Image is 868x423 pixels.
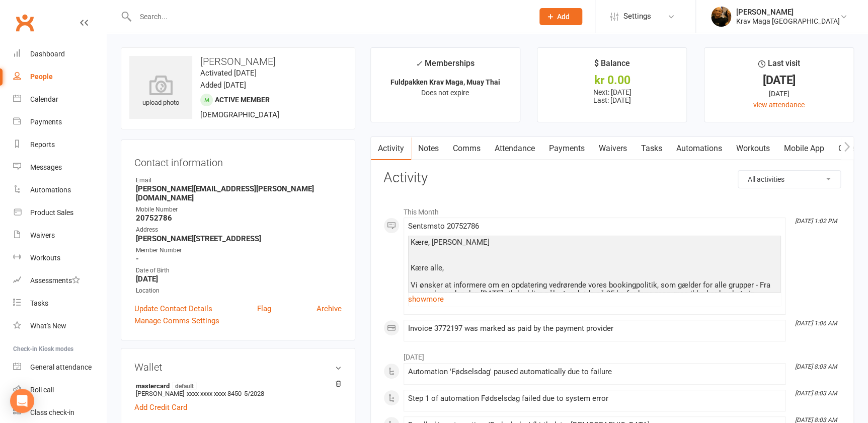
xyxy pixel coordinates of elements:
h3: Wallet [134,362,342,373]
div: Member Number [136,246,342,255]
strong: - [136,254,342,263]
a: Activity [371,137,411,160]
input: Search... [132,10,526,24]
strong: [PERSON_NAME][EMAIL_ADDRESS][PERSON_NAME][DOMAIN_NAME] [136,184,342,202]
div: Workouts [30,254,60,262]
div: People [30,73,53,81]
div: Kære, [PERSON_NAME] Kære alle, Vi ønsker at informere om en opdatering vedrørende vores bookingpo... [411,238,778,392]
div: Memberships [416,57,475,76]
a: show more [408,292,781,306]
div: Invoice 3772197 was marked as paid by the payment provider [408,324,781,333]
div: upload photo [129,75,192,108]
i: [DATE] 1:02 PM [795,218,837,225]
a: Product Sales [13,201,106,224]
li: [DATE] [383,346,841,363]
div: Waivers [30,231,55,239]
h3: Activity [383,170,841,186]
i: ✓ [416,59,422,68]
a: Assessments [13,269,106,292]
span: 5/2028 [244,390,264,397]
div: [DATE] [714,88,844,99]
div: Reports [30,140,55,149]
div: Location [136,286,342,296]
a: Tasks [13,292,106,315]
span: xxxx xxxx xxxx 8450 [187,390,242,397]
h3: [PERSON_NAME] [129,56,347,67]
i: [DATE] 1:06 AM [795,320,837,327]
span: Add [557,13,570,21]
h3: Contact information [134,153,342,168]
div: Open Intercom Messenger [10,389,34,413]
a: Waivers [13,224,106,247]
a: Roll call [13,379,106,401]
a: Automations [669,137,729,160]
div: $ Balance [594,57,630,75]
a: Workouts [13,247,106,269]
span: Does not expire [421,89,469,97]
strong: mastercard [136,382,337,390]
span: [DEMOGRAPHIC_DATA] [200,110,279,119]
a: Reports [13,133,106,156]
div: Product Sales [30,208,73,217]
a: Waivers [592,137,634,160]
div: Krav Maga [GEOGRAPHIC_DATA] [736,17,840,26]
div: Automations [30,186,71,194]
div: General attendance [30,363,92,371]
a: Add Credit Card [134,401,187,413]
div: Tasks [30,299,48,307]
li: This Month [383,201,841,218]
span: Active member [215,96,270,104]
strong: [PERSON_NAME][STREET_ADDRESS] [136,234,342,243]
a: General attendance kiosk mode [13,356,106,379]
div: Mobile Number [136,205,342,215]
a: Messages [13,156,106,179]
div: [DATE] [714,75,844,86]
a: Flag [257,303,271,315]
strong: [DATE] [136,274,342,284]
div: [PERSON_NAME] [736,8,840,17]
a: What's New [13,315,106,337]
div: Email [136,176,342,185]
div: Step 1 of automation Fødselsdag failed due to system error [408,394,781,403]
a: Workouts [729,137,777,160]
button: Add [539,8,582,25]
img: thumb_image1537003722.png [711,7,731,27]
div: Messages [30,163,62,171]
div: Roll call [30,386,54,394]
a: People [13,65,106,88]
time: Activated [DATE] [200,68,257,78]
a: Notes [411,137,446,160]
a: Payments [542,137,592,160]
div: What's New [30,322,66,330]
div: Dashboard [30,50,65,58]
a: Manage Comms Settings [134,315,219,327]
p: Next: [DATE] Last: [DATE] [546,88,677,104]
a: Attendance [488,137,542,160]
a: Mobile App [777,137,831,160]
a: Clubworx [12,10,37,35]
a: Archive [317,303,342,315]
i: [DATE] 8:03 AM [795,363,837,370]
a: Automations [13,179,106,201]
a: Tasks [634,137,669,160]
strong: Fuldpakken Krav Maga, Muay Thai [390,78,500,86]
a: view attendance [753,101,805,109]
a: Comms [446,137,488,160]
div: kr 0.00 [546,75,677,86]
a: Dashboard [13,43,106,65]
div: Address [136,225,342,235]
strong: 20752786 [136,214,342,223]
div: Calendar [30,95,58,103]
div: Assessments [30,276,80,285]
i: [DATE] 8:03 AM [795,390,837,397]
div: Automation 'Fødselsdag' paused automatically due to failure [408,368,781,376]
div: Payments [30,118,62,126]
div: Class check-in [30,408,74,416]
li: [PERSON_NAME] [134,380,342,399]
span: default [172,382,197,390]
span: Settings [623,5,651,28]
div: Date of Birth [136,266,342,275]
span: Sent sms to 20752786 [408,222,479,231]
a: Payments [13,111,106,133]
time: Added [DATE] [200,81,246,90]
